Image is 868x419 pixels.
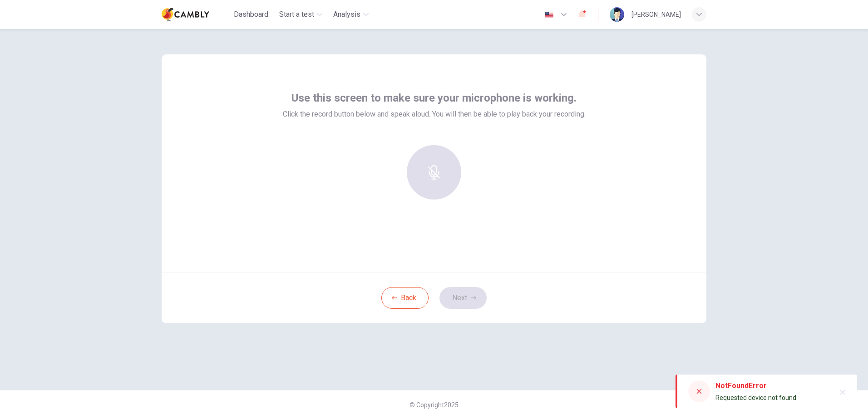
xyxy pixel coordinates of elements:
span: Requested device not found [715,394,796,401]
span: Start a test [279,9,314,20]
img: Profile picture [610,7,624,22]
span: Dashboard [234,9,268,20]
img: en [543,11,555,18]
span: © Copyright 2025 [409,401,459,409]
img: Cambly logo [162,5,209,24]
button: Back [381,287,429,309]
button: Dashboard [230,6,272,23]
a: Cambly logo [162,5,230,24]
button: Analysis [330,6,372,23]
button: Start a test [276,6,326,23]
span: Analysis [333,9,360,20]
span: Click the record button below and speak aloud. You will then be able to play back your recording. [283,109,586,120]
span: Use this screen to make sure your microphone is working. [291,91,577,105]
div: [PERSON_NAME] [631,9,681,20]
div: NotFoundError [715,380,796,391]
